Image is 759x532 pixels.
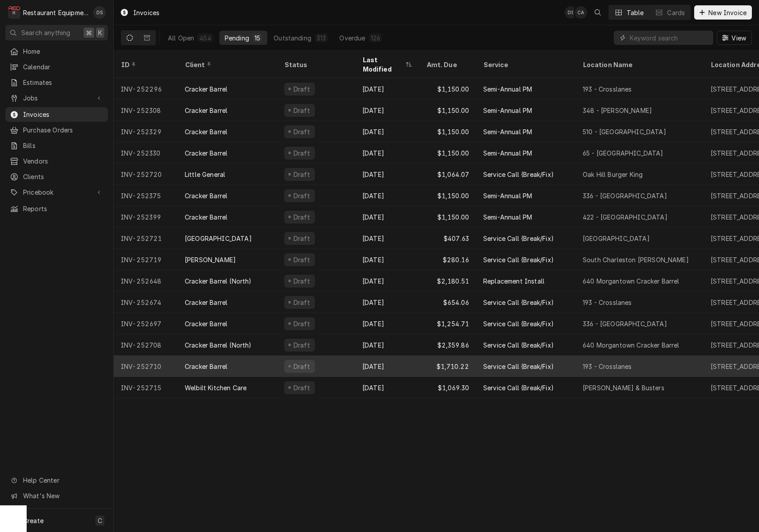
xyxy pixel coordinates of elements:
[483,148,532,158] div: Semi-Annual PM
[114,228,178,249] div: INV-252721
[114,334,178,356] div: INV-252708
[185,84,227,94] div: Cracker Barrel
[5,185,108,200] a: Go to Pricebook
[339,33,365,43] div: Overdue
[114,377,178,398] div: INV-252715
[292,319,311,328] div: Draft
[23,47,103,56] span: Home
[114,185,178,206] div: INV-252375
[371,33,380,43] div: 126
[419,185,476,206] div: $1,150.00
[23,110,103,119] span: Invoices
[355,100,419,121] div: [DATE]
[483,383,554,392] div: Service Call (Break/Fix)
[5,201,108,216] a: Reports
[575,6,587,19] div: CA
[483,234,554,243] div: Service Call (Break/Fix)
[419,334,476,356] div: $2,359.86
[114,313,178,334] div: INV-252697
[5,488,108,503] a: Go to What's New
[185,212,227,222] div: Cracker Barrel
[185,60,268,69] div: Client
[23,62,103,72] span: Calendar
[114,249,178,270] div: INV-252719
[483,298,554,307] div: Service Call (Break/Fix)
[564,6,577,19] div: Derek Stewart's Avatar
[185,276,252,286] div: Cracker Barrel (North)
[355,270,419,292] div: [DATE]
[185,383,246,392] div: Welbilt Kitchen Care
[292,362,311,371] div: Draft
[483,127,532,136] div: Semi-Annual PM
[419,292,476,313] div: $654.06
[93,6,106,19] div: Derek Stewart's Avatar
[355,313,419,334] div: [DATE]
[419,78,476,100] div: $1,150.00
[483,170,554,179] div: Service Call (Break/Fix)
[355,356,419,377] div: [DATE]
[23,491,103,500] span: What's New
[225,33,249,43] div: Pending
[419,377,476,398] div: $1,069.30
[114,270,178,292] div: INV-252648
[5,91,108,105] a: Go to Jobs
[717,31,752,45] button: View
[185,191,227,200] div: Cracker Barrel
[185,255,236,264] div: [PERSON_NAME]
[5,60,108,74] a: Calendar
[168,33,194,43] div: All Open
[483,60,567,69] div: Service
[355,142,419,164] div: [DATE]
[419,228,476,249] div: $407.63
[583,170,643,179] div: Oak Hill Burger King
[483,255,554,264] div: Service Call (Break/Fix)
[5,107,108,122] a: Invoices
[5,44,108,59] a: Home
[355,121,419,142] div: [DATE]
[583,255,689,264] div: South Charleston [PERSON_NAME]
[583,191,667,200] div: 336 - [GEOGRAPHIC_DATA]
[5,473,108,488] a: Go to Help Center
[564,6,577,19] div: DS
[185,319,227,328] div: Cracker Barrel
[355,185,419,206] div: [DATE]
[185,234,252,243] div: [GEOGRAPHIC_DATA]
[114,121,178,142] div: INV-252329
[114,164,178,185] div: INV-252720
[23,93,90,103] span: Jobs
[23,125,103,135] span: Purchase Orders
[292,84,311,94] div: Draft
[292,298,311,307] div: Draft
[292,106,311,115] div: Draft
[23,78,103,87] span: Estimates
[23,172,103,181] span: Clients
[355,228,419,249] div: [DATE]
[419,100,476,121] div: $1,150.00
[292,255,311,264] div: Draft
[583,340,680,350] div: 640 Morgantown Cracker Barrel
[5,123,108,137] a: Purchase Orders
[627,8,644,17] div: Table
[114,100,178,121] div: INV-252308
[284,60,346,69] div: Status
[23,141,103,150] span: Bills
[583,319,667,328] div: 336 - [GEOGRAPHIC_DATA]
[23,8,88,17] div: Restaurant Equipment Diagnostics
[483,106,532,115] div: Semi-Annual PM
[483,84,532,94] div: Semi-Annual PM
[583,276,680,286] div: 640 Morgantown Cracker Barrel
[114,206,178,228] div: INV-252399
[355,249,419,270] div: [DATE]
[98,516,102,525] span: C
[483,191,532,200] div: Semi-Annual PM
[199,33,211,43] div: 454
[355,292,419,313] div: [DATE]
[667,8,685,17] div: Cards
[419,313,476,334] div: $1,254.71
[483,276,544,286] div: Replacement Install
[185,298,227,307] div: Cracker Barrel
[483,319,554,328] div: Service Call (Break/Fix)
[185,106,227,115] div: Cracker Barrel
[23,204,103,213] span: Reports
[583,362,632,371] div: 193 - Crosslanes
